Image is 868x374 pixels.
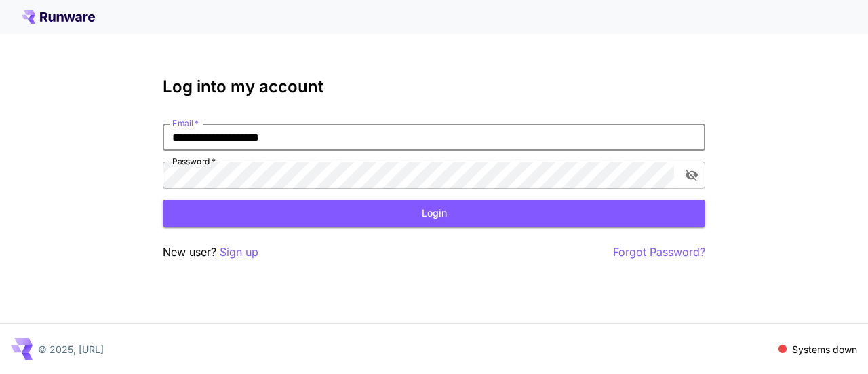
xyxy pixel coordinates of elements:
button: Forgot Password? [613,244,705,261]
p: © 2025, [URL] [38,342,104,356]
p: Systems down [792,342,857,356]
button: toggle password visibility [679,163,704,187]
h3: Log into my account [163,77,705,96]
label: Email [172,117,199,129]
button: Login [163,200,705,227]
label: Password [172,155,216,167]
p: New user? [163,244,258,261]
button: Sign up [220,244,258,261]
